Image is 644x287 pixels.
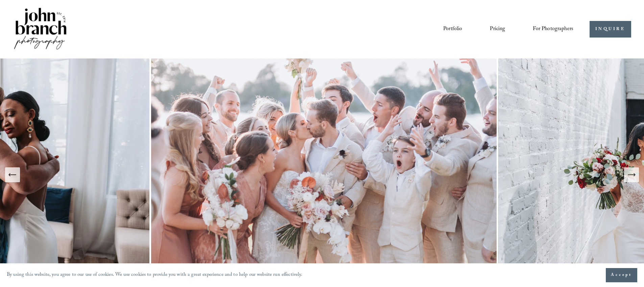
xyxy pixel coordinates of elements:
[533,23,573,35] a: folder dropdown
[590,21,631,38] a: INQUIRE
[443,23,462,35] a: Portfolio
[490,23,505,35] a: Pricing
[13,6,68,52] img: John Branch IV Photography
[7,270,303,280] p: By using this website, you agree to our use of cookies. We use cookies to provide you with a grea...
[624,167,639,182] button: Next Slide
[606,268,637,282] button: Accept
[533,24,573,34] span: For Photographers
[5,167,20,182] button: Previous Slide
[611,272,632,279] span: Accept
